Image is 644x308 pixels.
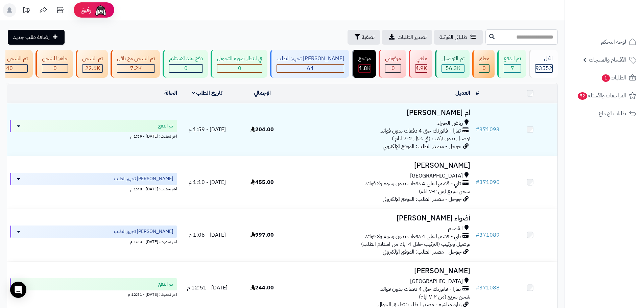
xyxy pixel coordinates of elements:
[577,92,587,100] span: 52
[80,6,91,14] span: رفيق
[476,178,500,186] a: #371090
[380,285,461,293] span: تمارا - فاتورتك حتى 4 دفعات بدون فوائد
[251,178,274,186] span: 455.00
[158,123,173,129] span: تم الدفع
[13,33,50,41] span: إضافة طلب جديد
[419,293,470,301] span: شحن سريع (من ٢-٧ ايام)
[359,65,371,72] div: 1789
[527,50,559,78] a: الكل93552
[82,65,102,72] div: 22552
[130,64,142,72] span: 7.2K
[442,65,464,72] div: 56290
[277,55,344,63] div: [PERSON_NAME] تجهيز الطلب
[407,50,434,78] a: ملغي 4.9K
[383,195,461,203] span: جوجل - مصدر الطلب: الموقع الإلكتروني
[434,50,471,78] a: تم التوصيل 56.3K
[254,89,271,97] a: الإجمالي
[251,284,274,292] span: 244.00
[410,278,463,285] span: [GEOGRAPHIC_DATA]
[359,64,371,72] span: 1.8K
[158,281,173,288] span: تم الدفع
[383,248,461,256] span: جوجل - مصدر الطلب: الموقع الإلكتروني
[385,65,401,72] div: 0
[10,132,177,139] div: اخر تحديث: [DATE] - 1:59 م
[85,64,100,72] span: 22.6K
[269,50,351,78] a: [PERSON_NAME] تجهيز الطلب 64
[209,50,269,78] a: في انتظار صورة التحويل 0
[391,64,395,72] span: 0
[189,231,226,239] span: [DATE] - 1:06 م
[8,30,65,45] a: إضافة طلب جديد
[419,187,470,195] span: شحن سريع (من ٢-٧ ايام)
[189,178,226,186] span: [DATE] - 1:10 م
[476,125,479,134] span: #
[82,55,103,63] div: تم الشحن
[479,55,490,63] div: معلق
[476,231,479,239] span: #
[10,185,177,192] div: اخر تحديث: [DATE] - 1:48 م
[569,88,640,104] a: المراجعات والأسئلة52
[437,119,463,127] span: رياض الخبراء
[598,14,638,28] img: logo-2.png
[10,238,177,245] div: اخر تحديث: [DATE] - 1:30 م
[251,231,274,239] span: 997.00
[601,74,610,82] span: 1
[361,240,470,248] span: توصيل وتركيب (التركيب خلال 4 ايام من استلام الطلب)
[434,30,483,45] a: طلباتي المُوكلة
[362,33,375,41] span: تصفية
[192,89,223,97] a: تاريخ الطلب
[382,30,432,45] a: تصدير الطلبات
[42,55,68,63] div: جاهز للشحن
[476,89,479,97] a: #
[292,162,470,169] h3: [PERSON_NAME]
[569,70,640,86] a: الطلبات1
[392,135,470,143] span: توصيل بدون تركيب (في خلال 2-7 ايام )
[504,65,521,72] div: 7
[307,64,314,72] span: 64
[471,50,496,78] a: معلق 0
[383,142,461,150] span: جوجل - مصدر الطلب: الموقع الإلكتروني
[277,65,344,72] div: 64
[42,65,68,72] div: 0
[117,55,155,63] div: تم الشحن مع ناقل
[53,64,57,72] span: 0
[377,50,407,78] a: مرفوض 0
[18,3,35,19] a: تحديثات المنصة
[415,64,427,72] span: 4.9K
[358,55,371,63] div: مرتجع
[292,267,470,275] h3: [PERSON_NAME]
[410,172,463,180] span: [GEOGRAPHIC_DATA]
[238,64,241,72] span: 0
[589,55,626,65] span: الأقسام والمنتجات
[109,50,161,78] a: تم الشحن مع ناقل 7.2K
[117,65,154,72] div: 7223
[398,33,427,41] span: تصدير الطلبات
[184,64,188,72] span: 0
[482,64,486,72] span: 0
[169,55,203,63] div: دفع عند الاستلام
[169,65,202,72] div: 0
[569,34,640,50] a: لوحة التحكم
[251,125,274,134] span: 204.00
[380,127,461,135] span: تمارا - فاتورتك حتى 4 دفعات بدون فوائد
[569,105,640,122] a: طلبات الإرجاع
[535,55,553,63] div: الكل
[577,91,626,100] span: المراجعات والأسئلة
[479,65,489,72] div: 0
[114,228,173,235] span: [PERSON_NAME] تجهيز الطلب
[164,89,177,97] a: الحالة
[504,55,521,63] div: تم الدفع
[439,33,467,41] span: طلباتي المُوكلة
[351,50,377,78] a: مرتجع 1.8K
[217,55,262,63] div: في انتظار صورة التحويل
[385,55,401,63] div: مرفوض
[455,89,470,97] a: العميل
[599,109,626,118] span: طلبات الإرجاع
[217,65,262,72] div: 0
[448,225,463,233] span: القصيم
[535,64,552,72] span: 93552
[601,73,626,82] span: الطلبات
[365,180,461,188] span: تابي - قسّمها على 4 دفعات بدون رسوم ولا فوائد
[189,125,226,134] span: [DATE] - 1:59 م
[476,125,500,134] a: #371093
